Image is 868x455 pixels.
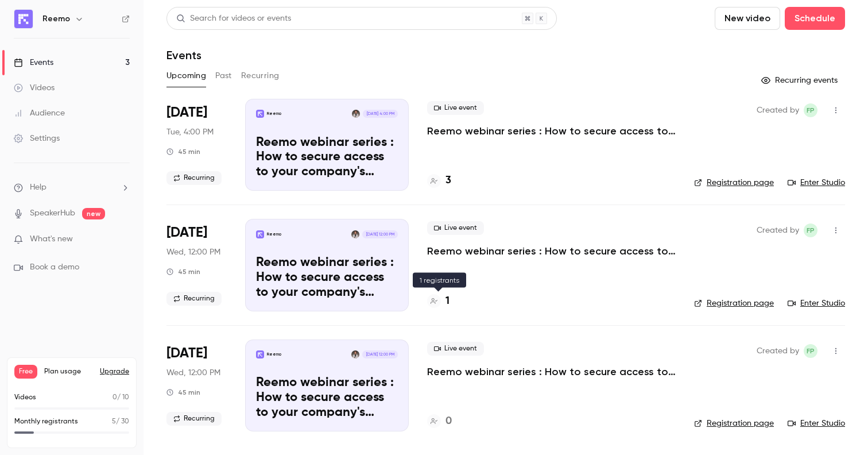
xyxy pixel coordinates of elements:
[100,367,129,376] button: Upgrade
[14,365,37,379] span: Free
[427,221,484,235] span: Live event
[14,133,60,144] div: Settings
[256,110,264,118] img: Reemo webinar series : How to secure access to your company's resources?
[427,294,449,309] a: 1
[166,67,206,85] button: Upcoming
[245,340,409,431] a: Reemo webinar series : How to secure access to your company's resources?ReemoAlexandre Henneuse[D...
[785,7,845,30] button: Schedule
[256,350,264,358] img: Reemo webinar series : How to secure access to your company's resources?
[757,103,799,117] span: Created by
[112,417,129,427] p: / 30
[14,417,78,427] p: Monthly registrants
[42,13,70,25] h6: Reemo
[256,376,398,420] p: Reemo webinar series : How to secure access to your company's resources?
[807,223,815,237] span: FP
[256,136,398,180] p: Reemo webinar series : How to secure access to your company's resources?
[788,418,845,429] a: Enter Studio
[445,294,449,309] h4: 1
[30,207,75,219] a: SpeakerHub
[30,261,79,273] span: Book a demo
[166,223,207,242] span: [DATE]
[256,230,264,238] img: Reemo webinar series : How to secure access to your company's resources?
[363,110,397,118] span: [DATE] 4:00 PM
[267,232,281,237] p: Reemo
[694,177,774,188] a: Registration page
[166,388,200,397] div: 45 min
[113,392,129,403] p: / 10
[267,352,281,357] p: Reemo
[166,367,220,379] span: Wed, 12:00 PM
[756,71,845,90] button: Recurring events
[30,233,73,245] span: What's new
[82,208,105,219] span: new
[788,298,845,309] a: Enter Studio
[215,67,232,85] button: Past
[694,298,774,309] a: Registration page
[256,256,398,300] p: Reemo webinar series : How to secure access to your company's resources?
[166,292,222,306] span: Recurring
[166,126,214,138] span: Tue, 4:00 PM
[14,57,53,68] div: Events
[804,103,817,117] span: Florent Paret
[427,244,676,258] a: Reemo webinar series : How to secure access to your company's resources?
[352,110,360,118] img: Alexandre Henneuse
[166,412,222,426] span: Recurring
[757,344,799,358] span: Created by
[807,103,815,117] span: FP
[113,394,117,401] span: 0
[116,234,130,245] iframe: Noticeable Trigger
[362,230,397,238] span: [DATE] 12:00 PM
[427,414,452,429] a: 0
[351,350,359,358] img: Alexandre Henneuse
[14,182,130,194] li: help-dropdown-opener
[445,414,452,429] h4: 0
[112,418,116,425] span: 5
[30,182,46,194] span: Help
[427,365,676,379] a: Reemo webinar series : How to secure access to your company's resources?
[715,7,780,30] button: New video
[166,48,201,62] h1: Events
[427,173,451,188] a: 3
[804,223,817,237] span: Florent Paret
[166,344,207,363] span: [DATE]
[427,342,484,356] span: Live event
[245,99,409,191] a: Reemo webinar series : How to secure access to your company's resources?ReemoAlexandre Henneuse[D...
[44,367,93,376] span: Plan usage
[166,147,200,156] div: 45 min
[14,10,33,28] img: Reemo
[166,219,227,311] div: Nov 5 Wed, 12:00 PM (Europe/Paris)
[757,223,799,237] span: Created by
[166,246,220,258] span: Wed, 12:00 PM
[445,173,451,188] h4: 3
[166,99,227,191] div: Oct 7 Tue, 4:00 PM (Europe/Paris)
[694,418,774,429] a: Registration page
[804,344,817,358] span: Florent Paret
[14,82,55,94] div: Videos
[427,101,484,115] span: Live event
[166,340,227,431] div: Dec 3 Wed, 12:00 PM (Europe/Paris)
[362,350,397,358] span: [DATE] 12:00 PM
[14,392,36,403] p: Videos
[807,344,815,358] span: FP
[351,230,359,238] img: Alexandre Henneuse
[427,124,676,138] a: Reemo webinar series : How to secure access to your company's resources?
[166,171,222,185] span: Recurring
[241,67,280,85] button: Recurring
[176,13,291,25] div: Search for videos or events
[166,103,207,122] span: [DATE]
[245,219,409,311] a: Reemo webinar series : How to secure access to your company's resources?ReemoAlexandre Henneuse[D...
[14,107,65,119] div: Audience
[267,111,281,117] p: Reemo
[166,267,200,276] div: 45 min
[788,177,845,188] a: Enter Studio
